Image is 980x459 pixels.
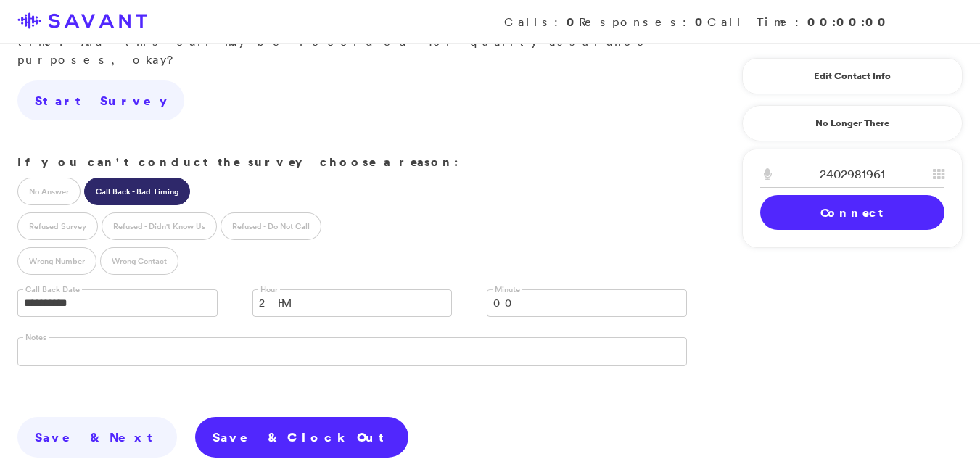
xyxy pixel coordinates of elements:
[695,14,707,30] strong: 0
[23,332,49,343] label: Notes
[760,195,944,230] a: Connect
[17,154,458,170] strong: If you can't conduct the survey choose a reason:
[17,80,184,121] a: Start Survey
[807,14,890,30] strong: 00:00:00
[742,105,963,141] a: No Longer There
[760,65,944,88] a: Edit Contact Info
[17,178,81,205] label: No Answer
[259,290,427,316] span: 2 PM
[23,284,82,295] label: Call Back Date
[221,212,321,240] label: Refused - Do Not Call
[493,290,662,316] span: 00
[17,417,177,458] a: Save & Next
[17,247,96,275] label: Wrong Number
[84,178,190,205] label: Call Back - Bad Timing
[100,247,178,275] label: Wrong Contact
[258,284,280,295] label: Hour
[102,212,217,240] label: Refused - Didn't Know Us
[493,284,522,295] label: Minute
[17,212,98,240] label: Refused Survey
[195,417,408,458] a: Save & Clock Out
[567,14,579,30] strong: 0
